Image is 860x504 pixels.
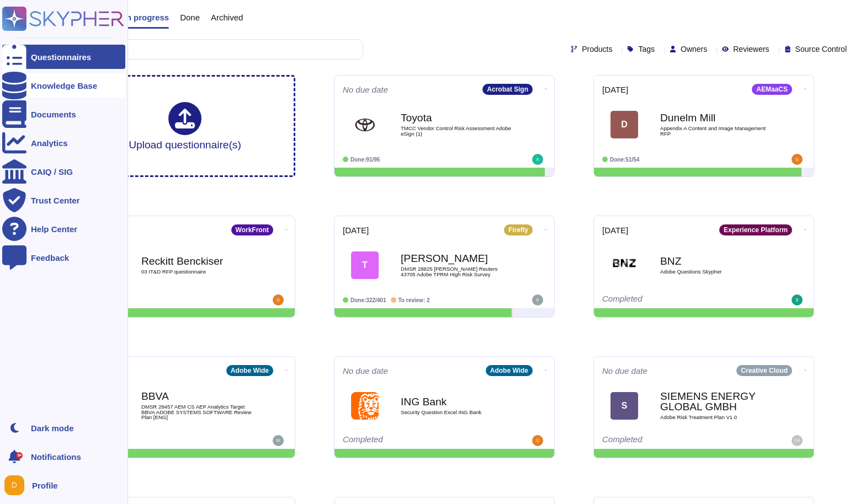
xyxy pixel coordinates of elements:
b: Reckitt Benckiser [141,256,252,266]
div: Help Center [31,225,77,233]
div: Completed [602,294,737,305]
div: T [351,251,379,279]
b: ING Bank [401,396,511,407]
img: user [532,154,543,165]
div: Experience Platform [719,224,792,235]
span: Done: 322/401 [351,297,386,303]
button: user [2,473,32,497]
span: Products [582,45,612,53]
a: Trust Center [2,188,125,212]
span: DMSR 28825 [PERSON_NAME] Reuters 43705 Adobe TPRM High Risk Survey [401,266,511,277]
span: Adobe Questions Skypher [660,269,771,275]
div: Upload questionnaire(s) [129,102,241,150]
img: user [273,294,284,305]
b: [PERSON_NAME] [401,253,511,264]
a: Analytics [2,131,125,155]
span: Security Question Excel ING Bank [401,410,511,415]
input: Search by keywords [44,40,363,59]
div: Creative Cloud [736,365,792,376]
img: user [792,294,803,305]
span: Adobe Risk Treatment Plan V1.0 [660,415,771,420]
span: To review: 2 [399,297,430,303]
b: BBVA [141,391,252,401]
b: Toyota [401,112,511,123]
span: No due date [343,85,388,94]
div: Completed [602,435,737,446]
b: BNZ [660,256,771,266]
div: Adobe Wide [486,365,533,376]
div: Feedback [31,254,69,262]
img: user [273,435,284,446]
span: [DATE] [602,85,628,94]
span: Appendix A Content and Image Management RFP [660,126,771,136]
a: Questionnaires [2,45,125,69]
div: Dark mode [31,424,74,432]
img: Logo [351,392,379,420]
a: Help Center [2,217,125,241]
div: Completed [343,435,478,446]
div: Adobe Wide [226,365,273,376]
span: Profile [32,481,58,490]
img: Logo [611,251,638,279]
span: [DATE] [602,226,628,234]
span: TMCC Vendor Control Risk Assessment Adobe eSign (1) [401,126,511,136]
span: Tags [638,45,655,53]
a: Feedback [2,245,125,270]
div: Completed [83,294,219,305]
span: Done: 51/54 [610,157,639,163]
div: Knowledge Base [31,82,97,90]
div: S [611,392,638,420]
span: 03 IT&D RFP questionnaire [141,269,252,275]
b: Dunelm Mill [660,112,771,123]
img: user [792,435,803,446]
span: Source Control [795,45,847,53]
b: SIEMENS ENERGY GLOBAL GMBH [660,391,771,412]
span: Done: 91/95 [351,157,380,163]
div: D [611,111,638,138]
div: Completed [83,435,219,446]
span: No due date [343,367,388,375]
span: No due date [602,367,647,375]
img: user [532,294,543,305]
div: CAIQ / SIG [31,168,73,176]
a: Knowledge Base [2,73,125,98]
span: Notifications [31,453,81,461]
img: Logo [351,111,379,138]
span: [DATE] [343,226,369,234]
div: Documents [31,110,76,119]
div: 9+ [16,452,23,459]
div: AEMaaCS [752,84,792,95]
img: user [532,435,543,446]
div: Acrobat Sign [482,84,533,95]
span: DMSR 28457 AEM CS AEP Analytics Target BBVA ADOBE SYSTEMS SOFTWARE Review Plan [ENG] [141,404,252,420]
span: Done [180,13,200,22]
span: In progress [124,13,169,22]
div: Trust Center [31,196,79,205]
div: Firefly [504,224,533,235]
img: user [4,475,24,495]
a: Documents [2,102,125,126]
span: Reviewers [733,45,769,53]
span: Owners [681,45,707,53]
div: Questionnaires [31,53,91,61]
a: CAIQ / SIG [2,159,125,184]
div: Analytics [31,139,68,147]
div: WorkFront [231,224,273,235]
img: user [792,154,803,165]
span: Archived [211,13,243,22]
